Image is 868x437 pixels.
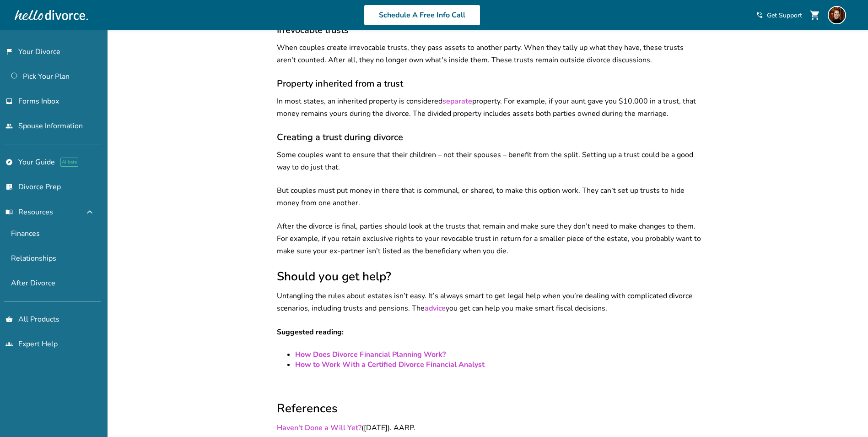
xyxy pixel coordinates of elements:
span: Get Support [767,11,802,20]
a: How Does Divorce Financial Planning Work? [295,350,446,360]
a: How to Work With a Certified Divorce Financial Analyst [295,360,485,370]
span: list_alt_check [5,183,13,191]
iframe: Chat Widget [822,393,868,437]
p: Untangling the rules about estates isn’t easy. It’s always smart to get legal help when you’re de... [277,290,701,315]
span: menu_book [5,208,13,216]
a: advice [425,303,446,313]
span: flag_2 [5,48,13,55]
span: Forms Inbox [18,96,59,106]
span: inbox [5,98,13,105]
p: After the divorce is final, parties should look at the trusts that remain and make sure they don’... [277,220,701,257]
a: Schedule A Free Info Call [364,5,480,26]
h2: References [277,400,701,416]
span: groups [5,340,13,348]
span: Resources [5,207,53,217]
h3: Property inherited from a trust [277,77,701,90]
a: Haven't Done a Will Yet? [277,423,361,433]
span: explore [5,158,13,166]
img: Daisy Montgomery [828,6,846,24]
span: people [5,122,13,130]
span: shopping_basket [5,316,13,323]
p: When couples create irrevocable trusts, they pass assets to another party. When they tally up wha... [277,42,701,66]
span: phone_in_talk [756,11,763,19]
p: Some couples want to ensure that their children – not their spouses – benefit from the split. Set... [277,149,701,174]
span: shopping_cart [809,10,820,21]
p: Suggested reading: [277,326,701,339]
h2: Should you get help? [277,268,701,284]
span: AI beta [60,158,78,167]
p: In most states, an inherited property is considered property. For example, if your aunt gave you ... [277,95,701,120]
span: expand_less [84,207,95,218]
a: separate [442,96,472,106]
a: phone_in_talkGet Support [756,11,802,20]
h3: Creating a trust during divorce [277,131,701,143]
p: But couples must put money in there that is communal, or shared, to make this option work. They c... [277,185,701,209]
